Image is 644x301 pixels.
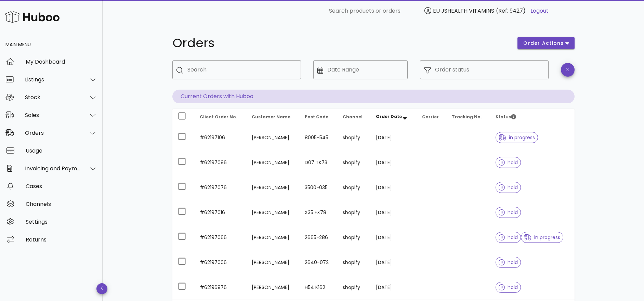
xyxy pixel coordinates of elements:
[496,7,526,15] span: (Ref: 9427)
[530,7,549,15] a: Logout
[246,225,300,250] td: [PERSON_NAME]
[194,225,246,250] td: #62197066
[370,125,417,150] td: [DATE]
[26,236,97,243] div: Returns
[499,260,518,265] span: hold
[200,114,237,120] span: Client Order No.
[194,150,246,175] td: #62197096
[194,200,246,225] td: #62197016
[337,109,370,125] th: Channel
[26,183,97,189] div: Cases
[299,275,337,300] td: H54 K162
[172,90,575,103] p: Current Orders with Huboo
[343,114,363,120] span: Channel
[370,225,417,250] td: [DATE]
[194,275,246,300] td: #62196976
[337,225,370,250] td: shopify
[417,109,446,125] th: Carrier
[246,109,300,125] th: Customer Name
[370,150,417,175] td: [DATE]
[490,109,574,125] th: Status
[499,160,518,165] span: hold
[433,7,494,15] span: EU JSHEALTH VITAMINS
[370,175,417,200] td: [DATE]
[194,250,246,275] td: #62197006
[246,175,300,200] td: [PERSON_NAME]
[25,130,81,136] div: Orders
[517,37,574,49] button: order actions
[337,150,370,175] td: shopify
[499,235,518,240] span: hold
[299,150,337,175] td: D07 TK73
[370,109,417,125] th: Order Date: Sorted descending. Activate to remove sorting.
[499,210,518,215] span: hold
[246,125,300,150] td: [PERSON_NAME]
[26,201,97,207] div: Channels
[299,250,337,275] td: 2640-072
[337,275,370,300] td: shopify
[194,125,246,150] td: #62197106
[172,37,510,49] h1: Orders
[25,94,81,101] div: Stock
[422,114,439,120] span: Carrier
[26,147,97,154] div: Usage
[499,185,518,190] span: hold
[376,114,402,119] span: Order Date
[499,135,535,140] span: in progress
[299,175,337,200] td: 3500-035
[194,175,246,200] td: #62197076
[446,109,490,125] th: Tracking No.
[246,200,300,225] td: [PERSON_NAME]
[299,125,337,150] td: 8005-545
[299,225,337,250] td: 2665-286
[25,76,81,83] div: Listings
[305,114,328,120] span: Post Code
[299,109,337,125] th: Post Code
[523,40,564,47] span: order actions
[452,114,482,120] span: Tracking No.
[496,114,516,120] span: Status
[246,250,300,275] td: [PERSON_NAME]
[370,200,417,225] td: [DATE]
[5,10,60,24] img: Huboo Logo
[246,150,300,175] td: [PERSON_NAME]
[26,219,97,225] div: Settings
[337,200,370,225] td: shopify
[499,285,518,290] span: hold
[299,200,337,225] td: X35 FX78
[337,125,370,150] td: shopify
[337,250,370,275] td: shopify
[337,175,370,200] td: shopify
[25,165,81,172] div: Invoicing and Payments
[194,109,246,125] th: Client Order No.
[370,275,417,300] td: [DATE]
[246,275,300,300] td: [PERSON_NAME]
[26,58,97,65] div: My Dashboard
[25,112,81,118] div: Sales
[524,235,560,240] span: in progress
[252,114,290,120] span: Customer Name
[370,250,417,275] td: [DATE]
